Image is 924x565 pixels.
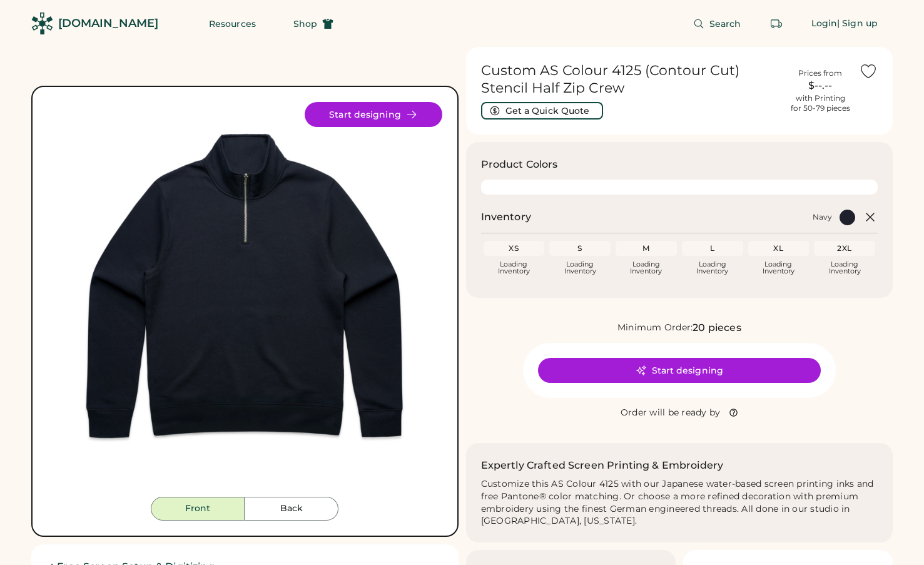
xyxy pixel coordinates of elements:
[194,11,271,36] button: Resources
[693,320,741,335] div: 20 pieces
[305,102,442,127] button: Start designing
[293,19,317,28] span: Shop
[48,102,442,497] img: 4125 - Navy Front Image
[791,93,850,113] div: with Printing for 50-79 pieces
[481,478,878,528] div: Customize this AS Colour 4125 with our Japanese water-based screen printing inks and free Pantone...
[31,13,53,34] img: Rendered Logo - Screens
[617,322,693,334] div: Minimum Order:
[678,11,756,36] button: Search
[684,243,741,253] div: L
[564,261,596,275] div: Loading Inventory
[789,78,851,93] div: $--.--
[245,497,338,521] button: Back
[709,19,741,28] span: Search
[538,358,821,383] button: Start designing
[816,243,873,253] div: 2XL
[481,210,531,225] h2: Inventory
[552,243,608,253] div: S
[481,458,724,473] h2: Expertly Crafted Screen Printing & Embroidery
[151,497,245,521] button: Front
[48,102,442,497] div: 4125 Style Image
[811,18,838,30] div: Login
[837,18,878,30] div: | Sign up
[813,212,832,222] div: Navy
[498,261,530,275] div: Loading Inventory
[58,16,158,31] div: [DOMAIN_NAME]
[278,11,348,36] button: Shop
[630,261,662,275] div: Loading Inventory
[486,243,542,253] div: XS
[481,102,603,120] button: Get a Quick Quote
[481,157,558,172] h3: Product Colors
[829,261,861,275] div: Loading Inventory
[481,62,782,97] h1: Custom AS Colour 4125 (Contour Cut) Stencil Half Zip Crew
[621,407,721,419] div: Order will be ready by
[696,261,728,275] div: Loading Inventory
[751,243,807,253] div: XL
[763,261,795,275] div: Loading Inventory
[618,243,674,253] div: M
[764,11,789,36] button: Retrieve an order
[798,68,842,78] div: Prices from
